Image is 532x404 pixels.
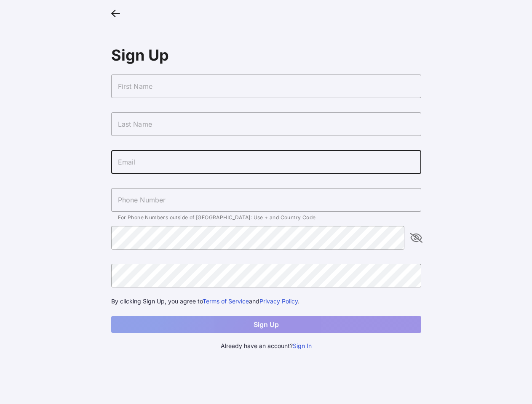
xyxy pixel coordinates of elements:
button: Sign In [293,341,312,351]
a: Terms of Service [203,298,249,305]
span: For Phone Numbers outside of [GEOGRAPHIC_DATA]: Use + and Country Code [118,214,316,221]
input: Email [111,150,421,174]
button: Sign Up [111,316,421,333]
i: appended action [411,233,421,243]
a: Privacy Policy [259,298,298,305]
div: Already have an account? [111,341,421,351]
input: First Name [111,74,421,98]
input: Last Name [111,112,421,136]
div: By clicking Sign Up, you agree to and . [111,297,421,306]
div: Sign Up [111,46,421,64]
input: Phone Number [111,188,421,212]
